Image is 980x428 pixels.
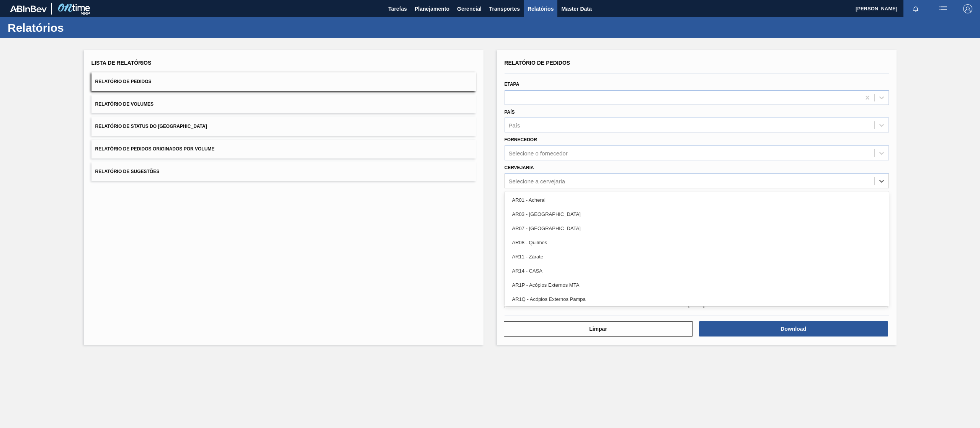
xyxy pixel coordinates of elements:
[457,4,482,13] span: Gerencial
[505,264,889,278] div: AR14 - CASA
[509,122,520,129] div: País
[95,169,160,174] span: Relatório de Sugestões
[91,60,152,66] span: Lista de Relatórios
[561,4,591,13] span: Master Data
[504,321,693,337] button: Limpar
[505,235,889,250] div: AR08 - Quilmes
[505,60,570,66] span: Relatório de Pedidos
[505,137,537,142] label: Fornecedor
[95,79,152,84] span: Relatório de Pedidos
[91,95,476,114] button: Relatório de Volumes
[95,101,154,107] span: Relatório de Volumes
[95,146,215,152] span: Relatório de Pedidos Originados por Volume
[903,3,928,14] button: Notificações
[505,221,889,235] div: AR07 - [GEOGRAPHIC_DATA]
[505,82,519,87] label: Etapa
[963,4,972,13] img: Logout
[505,165,534,170] label: Cervejaria
[505,109,515,115] label: País
[939,4,948,13] img: userActions
[91,140,476,158] button: Relatório de Pedidos Originados por Volume
[91,72,476,91] button: Relatório de Pedidos
[95,124,207,129] span: Relatório de Status do [GEOGRAPHIC_DATA]
[505,207,889,221] div: AR03 - [GEOGRAPHIC_DATA]
[509,150,568,157] div: Selecione o fornecedor
[505,250,889,264] div: AR11 - Zárate
[509,178,565,184] div: Selecione a cervejaria
[528,4,554,13] span: Relatórios
[10,5,47,12] img: TNhmsLtSVTkK8tSr43FrP2fwEKptu5GPRR3wAAAABJRU5ErkJggg==
[699,321,888,337] button: Download
[489,4,520,13] span: Transportes
[91,162,476,181] button: Relatório de Sugestões
[505,193,889,207] div: AR01 - Acheral
[388,4,407,13] span: Tarefas
[91,117,476,136] button: Relatório de Status do [GEOGRAPHIC_DATA]
[415,4,449,13] span: Planejamento
[505,292,889,306] div: AR1Q - Acópios Externos Pampa
[505,278,889,292] div: AR1P - Acópios Externos MTA
[8,23,144,32] h1: Relatórios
